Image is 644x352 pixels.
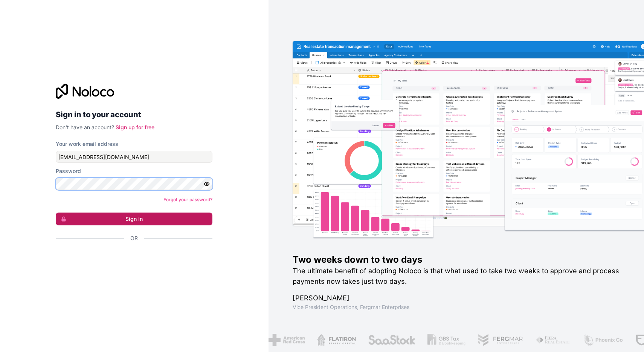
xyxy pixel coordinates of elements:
a: Forgot your password? [163,197,212,202]
h2: The ultimate benefit of adopting Noloco is that what used to take two weeks to approve and proces... [293,266,620,287]
label: Your work email address [56,140,118,148]
input: Email address [56,151,212,163]
h1: Vice President Operations , Fergmar Enterprises [293,303,620,311]
h1: [PERSON_NAME] [293,293,620,303]
h1: Two weeks down to two days [293,254,620,266]
span: Or [130,234,138,242]
img: /assets/saastock-C6Zbiodz.png [364,334,412,346]
img: /assets/gbstax-C-GtDUiK.png [423,334,462,346]
button: Sign in [56,213,212,225]
img: /assets/flatiron-C8eUkumj.png [313,334,352,346]
img: /assets/fergmar-CudnrXN5.png [474,334,520,346]
iframe: Sign in with Google Button [52,250,210,267]
a: Sign up for free [116,124,154,130]
img: /assets/fiera-fwj2N5v4.png [532,334,567,346]
img: /assets/phoenix-BREaitsQ.png [579,334,620,346]
label: Password [56,167,81,175]
span: Don't have an account? [56,124,114,130]
h2: Sign in to your account [56,108,212,121]
input: Password [56,178,212,190]
img: /assets/american-red-cross-BAupjrZR.png [264,334,301,346]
